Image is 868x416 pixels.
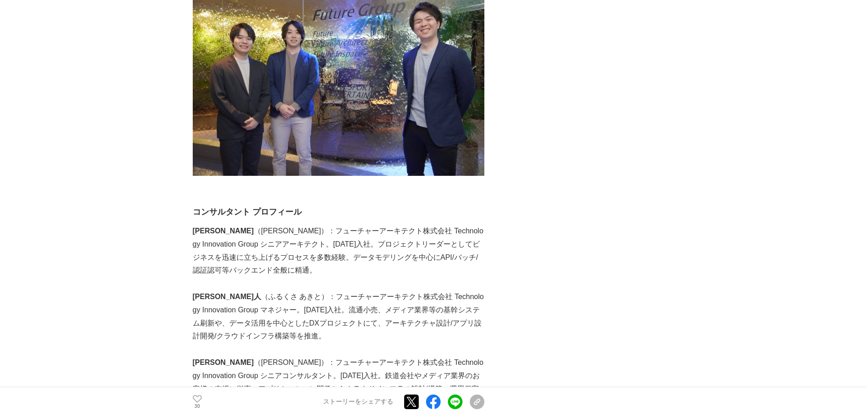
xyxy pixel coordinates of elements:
p: 30 [193,404,202,408]
strong: [PERSON_NAME] [193,358,254,366]
p: ストーリーをシェアする [323,398,393,406]
p: （[PERSON_NAME]）：フューチャーアーキテクト株式会社 Technology Innovation Group シニアコンサルタント。[DATE]入社。鉄道会社やメディア業界のお客様の... [193,356,484,409]
p: （ふるくさ あきと）：フューチャーアーキテクト株式会社 Technology Innovation Group マネジャー。[DATE]入社。流通小売、メディア業界等の基幹システム刷新や、データ... [193,290,484,343]
h3: コンサルタント プロフィール [193,205,484,219]
p: （[PERSON_NAME]）：フューチャーアーキテクト株式会社 Technology Innovation Group シニアアーキテクト。[DATE]入社。プロジェクトリーダーとしてビジネス... [193,225,484,277]
strong: [PERSON_NAME]人 [193,293,261,300]
strong: [PERSON_NAME] [193,227,254,235]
